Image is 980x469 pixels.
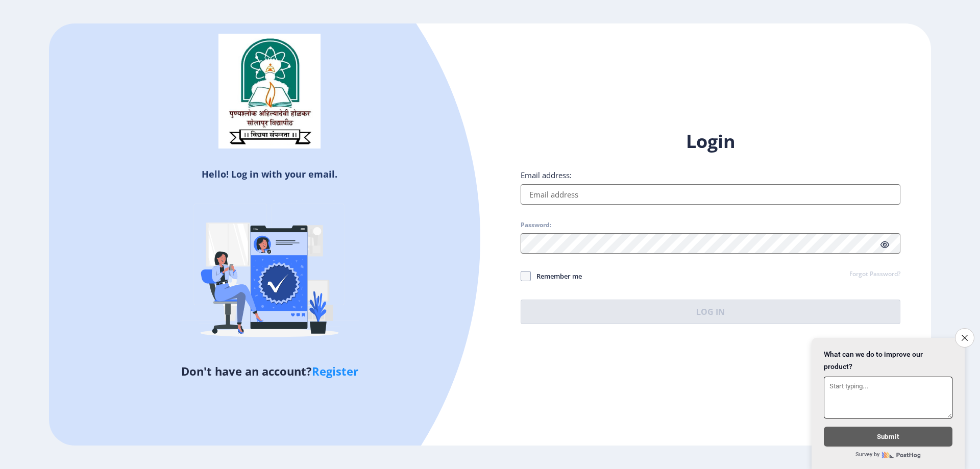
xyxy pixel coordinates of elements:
span: Remember me [531,270,582,282]
label: Email address: [521,170,572,180]
h1: Login [521,129,900,154]
a: Forgot Password? [849,270,900,279]
img: Verified-rafiki.svg [180,184,359,363]
button: Log In [521,300,900,324]
input: Email address [521,184,900,205]
a: Register [312,363,358,379]
h5: Don't have an account? [57,363,482,379]
img: sulogo.png [218,34,321,149]
label: Password: [521,221,551,229]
